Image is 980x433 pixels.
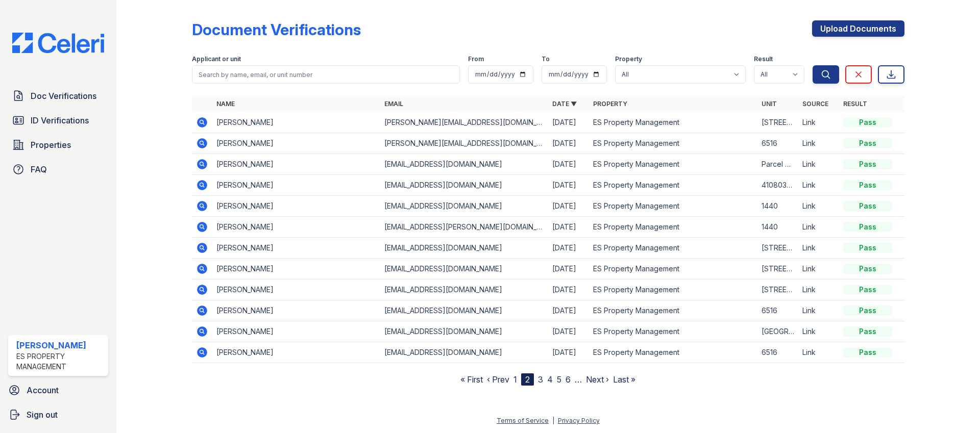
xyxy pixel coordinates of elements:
[380,279,548,300] td: [EMAIL_ADDRESS][DOMAIN_NAME]
[757,300,798,321] td: 6516
[31,114,89,126] span: ID Verifications
[8,135,108,155] a: Properties
[798,342,839,363] td: Link
[615,55,642,63] label: Property
[212,342,380,363] td: [PERSON_NAME]
[16,339,104,351] div: [PERSON_NAME]
[380,154,548,175] td: [EMAIL_ADDRESS][DOMAIN_NAME]
[589,321,757,342] td: ES Property Management
[380,342,548,363] td: [EMAIL_ADDRESS][DOMAIN_NAME]
[757,321,798,342] td: [GEOGRAPHIC_DATA]
[548,133,589,154] td: [DATE]
[798,279,839,300] td: Link
[843,326,892,337] div: Pass
[460,374,483,385] a: « First
[589,112,757,133] td: ES Property Management
[542,55,550,63] label: To
[843,138,892,148] div: Pass
[843,222,892,232] div: Pass
[757,112,798,133] td: [STREET_ADDRESS][PERSON_NAME]
[589,175,757,196] td: ES Property Management
[557,374,561,385] a: 5
[798,321,839,342] td: Link
[487,374,509,385] a: ‹ Prev
[843,100,867,108] a: Result
[4,380,112,400] a: Account
[586,374,609,385] a: Next ›
[798,238,839,259] td: Link
[212,175,380,196] td: [PERSON_NAME]
[757,175,798,196] td: 410803031084000009
[589,300,757,321] td: ES Property Management
[380,133,548,154] td: [PERSON_NAME][EMAIL_ADDRESS][DOMAIN_NAME]
[380,321,548,342] td: [EMAIL_ADDRESS][DOMAIN_NAME]
[589,342,757,363] td: ES Property Management
[548,217,589,238] td: [DATE]
[754,55,773,63] label: Result
[589,196,757,217] td: ES Property Management
[380,238,548,259] td: [EMAIL_ADDRESS][DOMAIN_NAME]
[802,100,828,108] a: Source
[757,196,798,217] td: 1440
[8,110,108,131] a: ID Verifications
[589,217,757,238] td: ES Property Management
[589,133,757,154] td: ES Property Management
[192,20,361,39] div: Document Verifications
[380,217,548,238] td: [EMAIL_ADDRESS][PERSON_NAME][DOMAIN_NAME]
[798,196,839,217] td: Link
[558,417,600,424] a: Privacy Policy
[384,100,403,108] a: Email
[212,133,380,154] td: [PERSON_NAME]
[757,154,798,175] td: Parcel number: 410803031084000009
[843,347,892,358] div: Pass
[212,154,380,175] td: [PERSON_NAME]
[212,259,380,279] td: [PERSON_NAME]
[798,154,839,175] td: Link
[513,374,517,385] a: 1
[575,373,582,386] span: …
[212,279,380,300] td: [PERSON_NAME]
[757,279,798,300] td: [STREET_ADDRESS][PERSON_NAME]
[798,112,839,133] td: Link
[468,55,484,63] label: From
[613,374,635,385] a: Last »
[380,300,548,321] td: [EMAIL_ADDRESS][DOMAIN_NAME]
[212,300,380,321] td: [PERSON_NAME]
[548,196,589,217] td: [DATE]
[843,243,892,253] div: Pass
[212,196,380,217] td: [PERSON_NAME]
[548,279,589,300] td: [DATE]
[589,279,757,300] td: ES Property Management
[798,259,839,279] td: Link
[212,112,380,133] td: [PERSON_NAME]
[757,259,798,279] td: [STREET_ADDRESS][PERSON_NAME]
[27,384,59,396] span: Account
[4,33,112,53] img: CE_Logo_Blue-a8612792a0a2168367f1c8372b55b34899dd931a85d93a1a3d3e32e68fde9ad4.png
[497,417,549,424] a: Terms of Service
[552,100,577,108] a: Date ▼
[27,409,58,421] span: Sign out
[589,259,757,279] td: ES Property Management
[757,342,798,363] td: 6516
[843,305,892,316] div: Pass
[843,180,892,190] div: Pass
[843,117,892,128] div: Pass
[548,112,589,133] td: [DATE]
[548,321,589,342] td: [DATE]
[798,300,839,321] td: Link
[192,55,241,63] label: Applicant or unit
[380,112,548,133] td: [PERSON_NAME][EMAIL_ADDRESS][DOMAIN_NAME]
[548,154,589,175] td: [DATE]
[593,100,627,108] a: Property
[212,217,380,238] td: [PERSON_NAME]
[566,374,571,385] a: 6
[212,238,380,259] td: [PERSON_NAME]
[216,100,235,108] a: Name
[812,20,904,37] a: Upload Documents
[548,300,589,321] td: [DATE]
[548,238,589,259] td: [DATE]
[552,417,554,424] div: |
[31,139,71,151] span: Properties
[16,351,104,372] div: ES Property Management
[798,133,839,154] td: Link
